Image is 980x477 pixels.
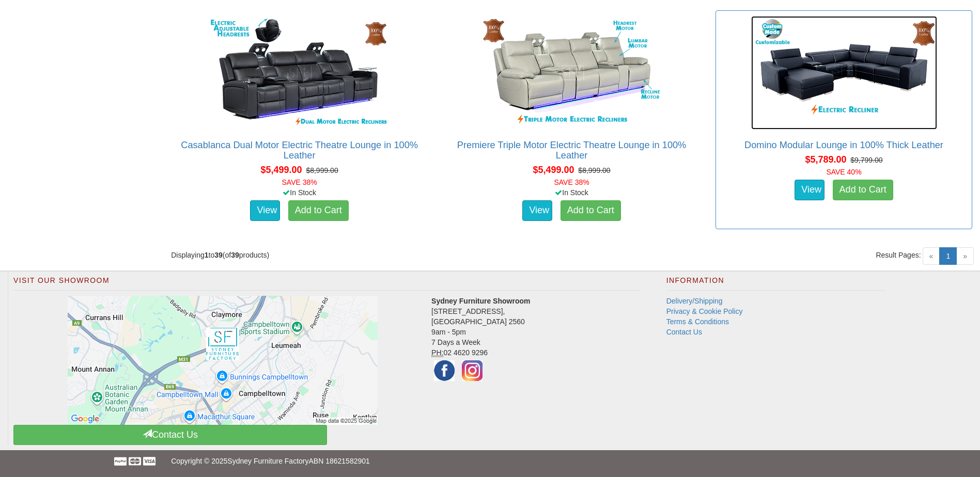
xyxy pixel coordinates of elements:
[431,348,443,357] abbr: Phone
[163,250,571,260] div: Displaying to (of products)
[833,180,893,200] a: Add to Cart
[205,251,209,259] strong: 1
[207,16,393,130] img: Casablanca Dual Motor Electric Theatre Lounge in 100% Leather
[666,328,702,336] a: Contact Us
[13,277,641,290] h2: Visit Our Showroom
[561,200,621,221] a: Add to Cart
[431,358,457,384] img: Facebook
[744,140,943,150] a: Domino Modular Lounge in 100% Thick Leather
[214,251,223,259] strong: 39
[169,187,430,198] div: In Stock
[227,457,308,465] a: Sydney Furniture Factory
[282,178,317,186] font: SAVE 38%
[923,247,940,265] span: «
[171,450,809,472] p: Copyright © 2025 ABN 18621582901
[479,16,665,130] img: Premiere Triple Motor Electric Theatre Lounge in 100% Leather
[431,297,530,305] strong: Sydney Furniture Showroom
[181,140,418,161] a: Casablanca Dual Motor Electric Theatre Lounge in 100% Leather
[751,16,937,130] img: Domino Modular Lounge in 100% Thick Leather
[457,140,686,161] a: Premiere Triple Motor Electric Theatre Lounge in 100% Leather
[13,425,327,445] a: Contact Us
[666,277,885,290] h2: Information
[306,166,338,174] del: $8,999.00
[68,296,378,425] img: Click to activate map
[578,166,610,174] del: $8,999.00
[21,296,424,425] a: Click to activate map
[666,307,743,315] a: Privacy & Cookie Policy
[956,247,974,265] span: »
[666,297,723,305] a: Delivery/Shipping
[795,180,825,200] a: View
[850,156,882,164] del: $9,799.00
[876,250,921,260] span: Result Pages:
[459,358,485,384] img: Instagram
[939,247,957,265] a: 1
[441,187,702,198] div: In Stock
[261,165,302,175] span: $5,499.00
[288,200,349,221] a: Add to Cart
[805,154,846,165] span: $5,789.00
[554,178,589,186] font: SAVE 38%
[533,165,574,175] span: $5,499.00
[250,200,280,221] a: View
[826,168,861,176] font: SAVE 40%
[666,317,729,326] a: Terms & Conditions
[231,251,239,259] strong: 39
[522,200,552,221] a: View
